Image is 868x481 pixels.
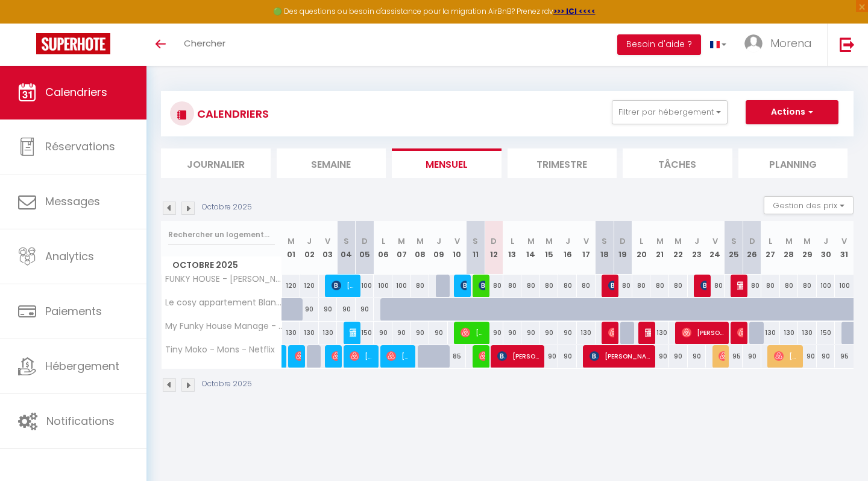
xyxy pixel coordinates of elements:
[617,34,701,55] button: Besoin d'aide ?
[392,322,411,344] div: 90
[392,221,411,275] th: 07
[596,221,614,275] th: 18
[429,221,448,275] th: 09
[614,221,632,275] th: 19
[429,322,448,344] div: 90
[540,345,559,368] div: 90
[743,275,761,297] div: 80
[744,34,763,53] img: ...
[194,100,269,127] h3: CALENDRIERS
[466,221,485,275] th: 11
[521,221,540,275] th: 14
[382,235,385,247] abbr: L
[454,235,460,247] abbr: V
[558,322,577,344] div: 90
[448,221,467,275] th: 10
[374,221,392,275] th: 06
[45,249,94,264] span: Analytics
[485,275,503,297] div: 80
[780,322,799,344] div: 130
[602,235,607,247] abbr: S
[521,275,540,297] div: 80
[764,196,854,214] button: Gestion des prix
[36,33,110,54] img: Super Booking
[650,221,669,275] th: 21
[577,221,596,275] th: 17
[675,235,682,247] abbr: M
[737,321,743,344] span: Jasmien Pulings
[350,345,374,368] span: [PERSON_NAME]
[540,322,559,344] div: 90
[168,224,275,246] input: Rechercher un logement...
[162,256,281,274] span: Octobre 2025
[307,235,312,247] abbr: J
[840,37,855,52] img: logout
[780,221,799,275] th: 28
[448,345,467,368] div: 85
[737,274,743,297] span: [PERSON_NAME]
[770,36,812,51] span: Morena
[540,275,559,297] div: 80
[503,275,522,297] div: 80
[565,235,570,247] abbr: J
[608,274,614,297] span: [PERSON_NAME]
[608,321,614,344] span: [PERSON_NAME]
[612,100,728,124] button: Filtrer par hébergement
[577,322,596,344] div: 130
[411,221,430,275] th: 08
[282,221,301,275] th: 01
[436,235,441,247] abbr: J
[614,275,632,297] div: 80
[640,235,643,247] abbr: L
[202,378,252,390] p: Octobre 2025
[511,235,514,247] abbr: L
[725,221,743,275] th: 25
[337,298,356,320] div: 90
[45,139,115,154] span: Réservations
[774,345,799,368] span: [PERSON_NAME]
[319,322,338,344] div: 130
[817,221,835,275] th: 30
[769,235,772,247] abbr: L
[479,274,485,297] span: [PERSON_NAME]
[706,275,725,297] div: 80
[461,321,485,344] span: [PERSON_NAME] [PERSON_NAME]
[823,235,828,247] abbr: J
[553,6,596,16] a: >>> ICI <<<<
[743,345,761,368] div: 90
[817,345,835,368] div: 90
[749,235,755,247] abbr: D
[719,345,725,368] span: [PERSON_NAME]
[175,24,234,66] a: Chercher
[669,345,688,368] div: 90
[650,275,669,297] div: 80
[332,274,356,297] span: [PERSON_NAME]
[473,235,478,247] abbr: S
[669,275,688,297] div: 80
[746,100,838,124] button: Actions
[277,148,386,178] li: Semaine
[558,221,577,275] th: 16
[295,345,301,368] span: [PERSON_NAME]
[688,221,706,275] th: 23
[650,345,669,368] div: 90
[700,274,706,297] span: [PERSON_NAME]
[319,298,338,320] div: 90
[798,275,817,297] div: 80
[798,345,817,368] div: 90
[337,221,356,275] th: 04
[583,235,589,247] abbr: V
[461,274,467,297] span: [PERSON_NAME]
[546,235,553,247] abbr: M
[620,235,626,247] abbr: D
[161,148,271,178] li: Journalier
[817,275,835,297] div: 100
[743,221,761,275] th: 26
[300,322,319,344] div: 130
[163,275,284,284] span: FUNKY HOUSE - [PERSON_NAME]*Billard*Home cinéma*Nintendo
[645,321,651,344] span: [PERSON_NAME]
[694,235,699,247] abbr: J
[392,148,502,178] li: Mensuel
[725,345,743,368] div: 95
